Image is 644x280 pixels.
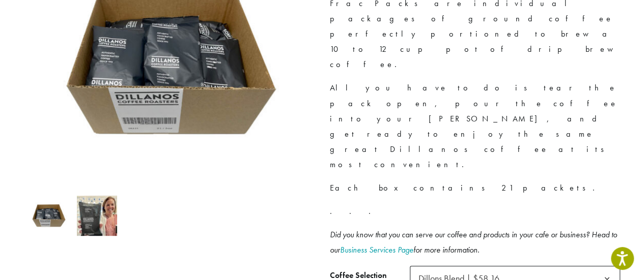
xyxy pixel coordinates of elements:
[340,244,413,255] a: Business Services Page
[330,229,617,255] i: Did you know that you can serve our coffee and products in your cafe or business? Head to our for...
[77,196,117,236] img: Frac Packs - Image 2
[330,204,620,219] p: . . .
[330,80,620,172] p: All you have to do is tear the pack open, pour the coffee into your [PERSON_NAME], and get ready ...
[29,196,69,236] img: DCR Frac Pack | Pre-Ground Pre-Portioned Coffees
[330,180,620,196] p: Each box contains 21 packets.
